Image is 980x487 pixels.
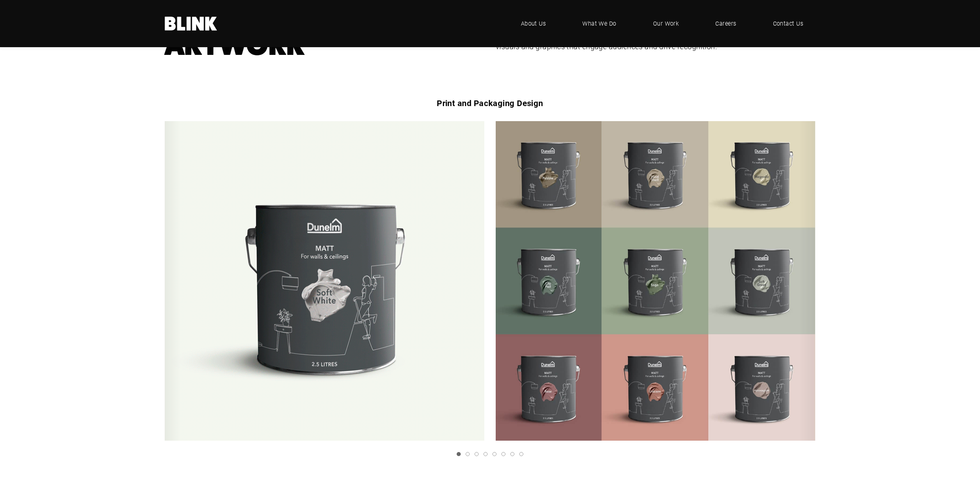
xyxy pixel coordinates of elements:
span: Our Work [653,19,679,28]
a: Slide 2 [466,452,470,456]
span: Careers [715,19,736,28]
img: Dunhelm paint tins [165,121,484,441]
a: Our Work [641,11,691,36]
a: What We Do [570,11,629,36]
a: Contact Us [761,11,816,36]
a: Next slide [799,121,815,441]
h1: Print and Packaging Design [275,97,705,109]
span: Contact Us [773,19,804,28]
a: Slide 6 [501,452,505,456]
a: Careers [703,11,748,36]
a: Slide 5 [492,452,497,456]
a: Slide 4 [483,452,488,456]
a: Home [165,17,218,30]
img: Dunhelm paint tins [496,121,815,441]
a: Previous slide [165,121,181,441]
li: 1 of 8 [159,121,815,441]
span: What We Do [582,19,616,28]
a: Slide 7 [510,452,514,456]
a: About Us [509,11,558,36]
a: Slide 1 [457,452,461,456]
a: Slide 3 [475,452,479,456]
a: Slide 8 [519,452,523,456]
span: About Us [521,19,546,28]
h1: Artwork [165,7,484,58]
